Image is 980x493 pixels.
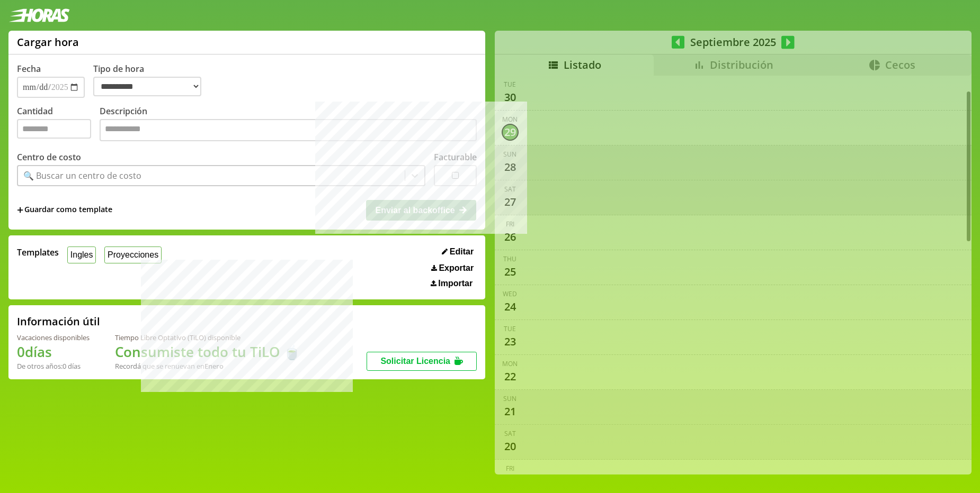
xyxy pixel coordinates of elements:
[439,246,477,257] button: Editar
[439,263,474,273] span: Exportar
[438,279,473,288] span: Importar
[17,314,100,328] h2: Información útil
[17,105,100,144] label: Cantidad
[104,246,162,263] button: Proyecciones
[23,170,141,181] div: 🔍 Buscar un centro de costo
[204,361,224,371] b: Enero
[17,342,90,361] h1: 0 días
[380,357,450,366] span: Solicitar Licencia
[17,35,79,49] h1: Cargar hora
[100,105,477,144] label: Descripción
[115,342,300,361] h1: Consumiste todo tu TiLO 🍵
[17,151,81,163] label: Centro de costo
[17,119,91,139] input: Cantidad
[17,204,23,216] span: +
[17,333,90,342] div: Vacaciones disponibles
[93,63,210,98] label: Tipo de hora
[434,151,477,163] label: Facturable
[67,246,96,263] button: Ingles
[100,119,477,141] textarea: Descripción
[17,204,112,216] span: +Guardar como template
[367,352,477,371] button: Solicitar Licencia
[17,63,41,75] label: Fecha
[115,361,300,371] div: Recordá que se renuevan en
[450,247,474,257] span: Editar
[93,77,201,96] select: Tipo de hora
[17,246,59,258] span: Templates
[8,8,70,22] img: logotipo
[115,333,300,342] div: Tiempo Libre Optativo (TiLO) disponible
[17,361,90,371] div: De otros años: 0 días
[428,263,477,273] button: Exportar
